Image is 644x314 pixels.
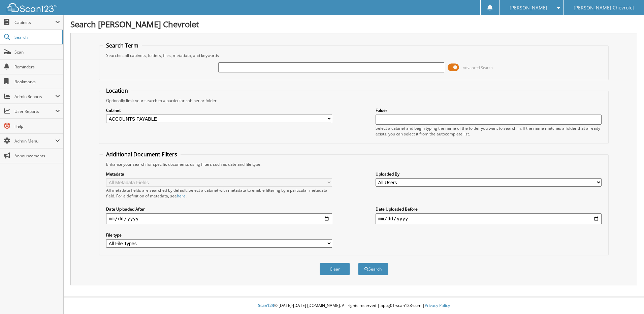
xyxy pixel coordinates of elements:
[7,3,57,12] img: scan123-logo-white.svg
[14,94,55,99] span: Admin Reports
[376,171,602,177] label: Uploaded By
[177,193,186,199] a: here
[376,213,602,224] input: end
[103,53,605,58] div: Searches all cabinets, folders, files, metadata, and keywords
[106,187,332,199] div: All metadata fields are searched by default. Select a cabinet with metadata to enable filtering b...
[610,282,644,314] iframe: Chat Widget
[106,171,332,177] label: Metadata
[258,303,274,308] span: Scan123
[103,98,605,103] div: Optionally limit your search to a particular cabinet or folder
[425,303,450,308] a: Privacy Policy
[376,206,602,212] label: Date Uploaded Before
[14,64,60,70] span: Reminders
[106,206,332,212] label: Date Uploaded After
[14,49,60,55] span: Scan
[14,138,55,144] span: Admin Menu
[320,263,350,275] button: Clear
[106,232,332,238] label: File type
[376,125,602,137] div: Select a cabinet and begin typing the name of the folder you want to search in. If the name match...
[103,151,181,158] legend: Additional Document Filters
[103,161,605,167] div: Enhance your search for specific documents using filters such as date and file type.
[14,79,60,85] span: Bookmarks
[14,153,60,159] span: Announcements
[463,65,493,70] span: Advanced Search
[103,87,131,94] legend: Location
[14,34,59,40] span: Search
[14,108,55,114] span: User Reports
[70,19,637,30] h1: Search [PERSON_NAME] Chevrolet
[510,6,547,10] span: [PERSON_NAME]
[14,123,60,129] span: Help
[106,107,332,113] label: Cabinet
[14,20,55,25] span: Cabinets
[574,6,634,10] span: [PERSON_NAME] Chevrolet
[103,42,142,49] legend: Search Term
[358,263,388,275] button: Search
[106,213,332,224] input: start
[376,107,602,113] label: Folder
[64,297,644,314] div: © [DATE]-[DATE] [DOMAIN_NAME]. All rights reserved | appg01-scan123-com |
